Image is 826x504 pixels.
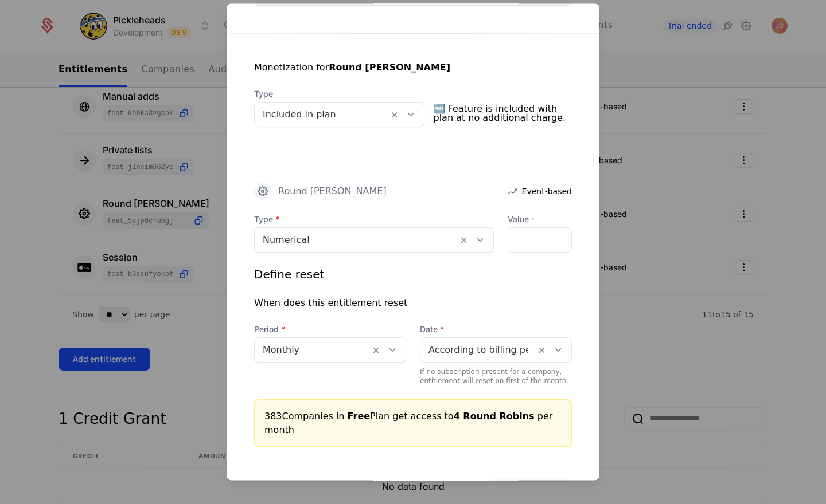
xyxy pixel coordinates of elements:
span: Type [254,214,494,225]
label: Value [508,214,572,225]
button: Save changes [489,479,572,502]
span: Type [254,88,424,100]
div: If no subscription present for a company, entitlement will reset on first of the month. [420,367,572,385]
span: Date [420,324,572,335]
span: 🆓 Feature is included with plan at no additional charge. [434,100,572,127]
span: Free [348,411,371,422]
span: per month [264,411,552,435]
strong: Round [PERSON_NAME] [329,62,450,73]
div: Round [PERSON_NAME] [278,187,387,196]
div: Monetization for [254,61,450,74]
div: 383 Companies in Plan get access to [264,409,562,437]
span: Event-based [522,186,572,197]
span: 4 Round Robins [454,411,535,422]
div: When does this entitlement reset [254,296,407,310]
span: Period [254,324,406,335]
div: Define reset [254,266,324,282]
